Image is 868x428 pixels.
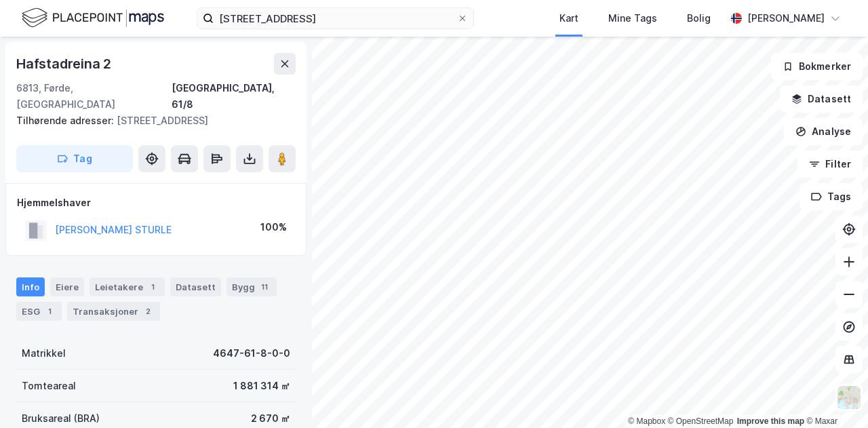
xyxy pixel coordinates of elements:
button: Datasett [780,85,863,113]
div: [PERSON_NAME] [747,10,825,26]
div: [GEOGRAPHIC_DATA], 61/8 [172,80,296,113]
a: Improve this map [737,416,804,426]
div: 6813, Førde, [GEOGRAPHIC_DATA] [16,80,172,113]
div: Mine Tags [608,10,657,26]
div: 1 [43,305,56,318]
input: Søk på adresse, matrikkel, gårdeiere, leietakere eller personer [214,8,457,28]
button: Tag [16,145,133,172]
div: 11 [258,280,271,294]
img: logo.f888ab2527a4732fd821a326f86c7f29.svg [22,6,164,30]
div: 2 670 ㎡ [251,410,290,427]
button: Tags [800,183,863,210]
a: OpenStreetMap [668,416,734,426]
div: Hjemmelshaver [17,195,295,211]
div: [STREET_ADDRESS] [16,113,285,129]
div: Info [16,277,45,296]
div: Leietakere [90,277,165,296]
div: Bolig [687,10,711,26]
div: Matrikkel [22,345,66,362]
div: Bruksareal (BRA) [22,410,100,427]
div: 1 [146,280,159,294]
div: 4647-61-8-0-0 [213,345,290,362]
div: Hafstadreina 2 [16,53,114,75]
iframe: Chat Widget [800,363,868,428]
div: ESG [16,302,62,321]
span: Tilhørende adresser: [16,115,117,126]
div: Eiere [50,277,84,296]
div: Tomteareal [22,378,76,394]
div: Kontrollprogram for chat [800,363,868,428]
a: Mapbox [628,416,665,426]
div: Transaksjoner [67,302,160,321]
div: Kart [559,10,578,26]
button: Filter [797,151,863,178]
div: Datasett [170,277,221,296]
div: 2 [141,305,155,318]
div: Bygg [226,277,277,296]
div: 100% [260,219,287,235]
button: Analyse [784,118,863,145]
div: 1 881 314 ㎡ [233,378,290,394]
button: Bokmerker [771,53,863,80]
